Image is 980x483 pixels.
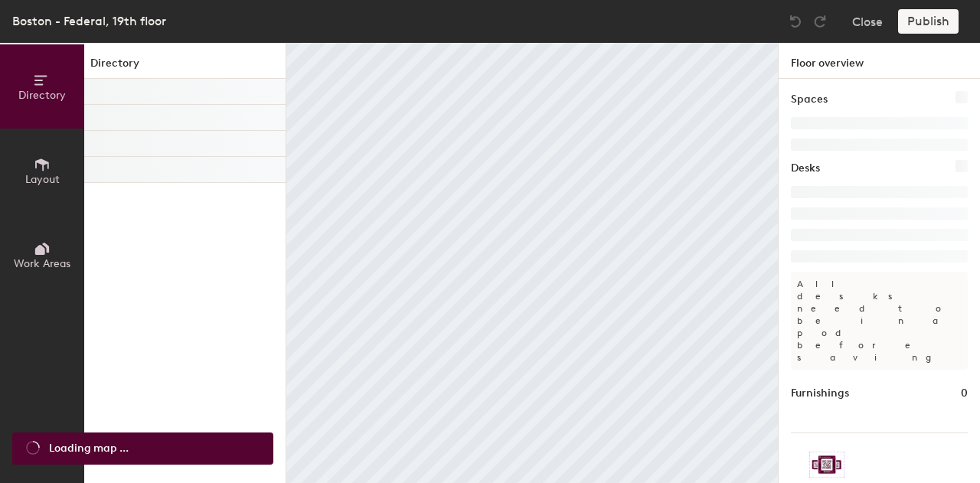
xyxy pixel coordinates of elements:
[791,385,849,402] h1: Furnishings
[961,385,968,402] h1: 0
[791,91,828,108] h1: Spaces
[791,272,968,370] p: All desks need to be in a pod before saving
[286,43,778,483] canvas: Map
[791,160,820,177] h1: Desks
[18,89,66,102] span: Directory
[14,257,70,270] span: Work Areas
[25,173,60,186] span: Layout
[809,452,844,478] img: Sticker logo
[779,43,980,79] h1: Floor overview
[812,14,828,29] img: Redo
[852,9,883,34] button: Close
[788,14,803,29] img: Undo
[84,55,286,79] h1: Directory
[49,440,129,457] span: Loading map ...
[12,11,166,31] div: Boston - Federal, 19th floor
